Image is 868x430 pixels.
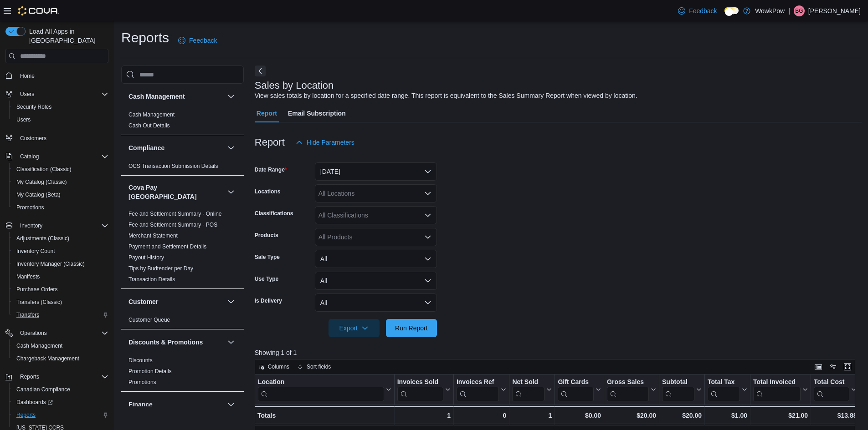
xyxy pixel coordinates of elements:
div: Invoices Sold [397,378,443,401]
button: Reports [2,370,112,383]
span: BG [795,5,803,16]
span: My Catalog (Classic) [13,177,108,187]
button: Operations [2,327,112,339]
span: Purchase Orders [16,286,58,293]
div: Cova Pay [GEOGRAPHIC_DATA] [121,208,244,288]
button: Transfers (Classic) [9,296,112,309]
span: Dark Mode [724,14,725,15]
button: Users [2,88,112,101]
div: Total Cost [814,378,849,401]
button: Invoices Ref [457,378,506,401]
button: Reports [9,409,112,421]
button: Adjustments (Classic) [9,232,112,245]
button: Users [16,89,38,100]
span: Payment and Settlement Details [128,243,206,250]
label: Use Type [255,275,278,283]
span: Home [20,72,35,80]
span: Merchant Statement [128,232,178,239]
button: Reports [16,371,43,382]
div: Discounts & Promotions [121,355,244,391]
span: Reports [13,410,108,420]
span: Transfers [16,311,39,319]
div: Net Sold [512,378,544,401]
span: Manifests [13,271,108,282]
span: My Catalog (Beta) [13,189,108,200]
span: Inventory Manager (Classic) [13,258,108,269]
a: Dashboards [9,396,112,409]
span: Security Roles [16,103,51,111]
span: Canadian Compliance [13,384,108,395]
span: Operations [16,328,108,339]
span: Sort fields [307,363,331,370]
span: Tips by Budtender per Day [128,265,193,272]
span: Transfers (Classic) [13,297,108,308]
span: Home [16,70,108,81]
button: Columns [255,361,293,372]
span: Users [16,89,108,100]
a: Payment and Settlement Details [128,243,206,250]
button: Open list of options [424,190,431,197]
div: Gross Sales [607,378,649,387]
a: Cash Management [13,340,66,351]
a: Classification (Classic) [13,164,75,175]
span: Inventory Manager (Classic) [16,260,85,268]
button: Purchase Orders [9,283,112,296]
a: Payout History [128,254,164,261]
button: Home [2,69,112,82]
a: Canadian Compliance [13,384,74,395]
span: Inventory [20,222,42,229]
div: Invoices Ref [457,378,499,387]
div: Total Tax [708,378,740,401]
div: View sales totals by location for a specified date range. This report is equivalent to the Sales ... [255,91,637,101]
span: Classification (Classic) [16,166,72,173]
span: Users [13,114,108,125]
div: Cash Management [121,109,244,135]
img: Cova [18,6,59,15]
button: Inventory [16,220,46,231]
h3: Customer [128,297,158,306]
div: Total Tax [708,378,740,387]
button: Gross Sales [607,378,656,401]
span: Cash Management [13,340,108,351]
button: Export [329,319,380,337]
h1: Reports [121,29,169,47]
span: Operations [20,329,47,337]
button: Sort fields [294,361,334,372]
a: Chargeback Management [13,353,83,364]
a: OCS Transaction Submission Details [128,163,218,169]
a: Promotions [13,202,48,213]
button: Next [255,66,266,76]
a: Manifests [13,271,43,282]
div: Gross Sales [607,378,649,401]
a: Promotion Details [128,368,172,374]
button: Display options [827,361,838,372]
button: Inventory Manager (Classic) [9,258,112,270]
a: Fee and Settlement Summary - Online [128,211,222,217]
span: Fee and Settlement Summary - Online [128,210,222,218]
button: Finance [226,399,236,410]
a: My Catalog (Beta) [13,189,64,200]
button: Customer [226,296,236,307]
span: Canadian Compliance [16,386,70,393]
div: $0.00 [558,410,601,421]
a: My Catalog (Classic) [13,177,71,187]
span: Columns [268,363,289,370]
button: Cash Management [226,91,236,102]
span: Hide Parameters [307,138,354,147]
span: Cash Management [16,342,62,349]
button: All [315,272,437,290]
p: Showing 1 of 1 [255,348,862,357]
div: Gift Cards [558,378,594,387]
button: My Catalog (Classic) [9,176,112,188]
p: | [788,5,790,16]
a: Users [13,114,34,125]
span: Customers [16,132,108,144]
div: 1 [397,410,450,421]
button: Cova Pay [GEOGRAPHIC_DATA] [226,187,236,197]
button: Inventory Count [9,245,112,258]
span: My Catalog (Beta) [16,191,61,198]
button: Location [258,378,391,401]
span: Reports [16,371,108,382]
button: Enter fullscreen [842,361,853,372]
div: Gift Card Sales [558,378,594,401]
